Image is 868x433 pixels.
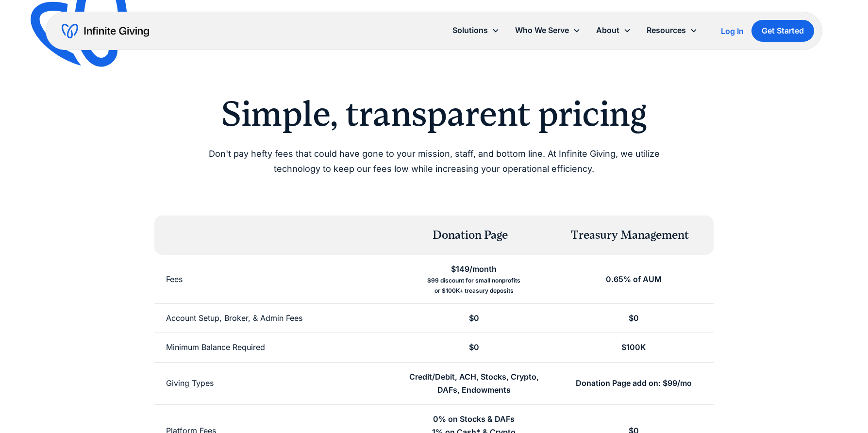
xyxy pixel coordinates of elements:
[445,20,507,41] div: Solutions
[166,377,214,390] div: Giving Types
[629,312,639,325] div: $0
[639,20,705,41] div: Resources
[596,24,619,37] div: About
[433,227,508,244] div: Donation Page
[721,25,744,37] a: Log In
[576,377,692,390] div: Donation Page add on: $99/mo
[452,24,488,37] div: Solutions
[185,147,683,176] p: Don't pay hefty fees that could have gone to your mission, staff, and bottom line. At Infinite Gi...
[571,227,689,244] div: Treasury Management
[166,312,302,325] div: Account Setup, Broker, & Admin Fees
[606,273,662,286] div: 0.65% of AUM
[507,20,588,41] div: Who We Serve
[166,273,183,286] div: Fees
[406,370,542,397] div: Credit/Debit, ACH, Stocks, Crypto, DAFs, Endowments
[427,276,520,296] div: $99 discount for small nonprofits or $100K+ treasury deposits
[166,341,265,354] div: Minimum Balance Required
[588,20,639,41] div: About
[647,24,686,37] div: Resources
[451,263,497,276] div: $149/month
[185,93,683,135] h2: Simple, transparent pricing
[721,27,744,35] div: Log In
[469,312,479,325] div: $0
[751,20,814,42] a: Get Started
[62,23,149,39] a: home
[515,24,569,37] div: Who We Serve
[469,341,479,354] div: $0
[621,341,646,354] div: $100K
